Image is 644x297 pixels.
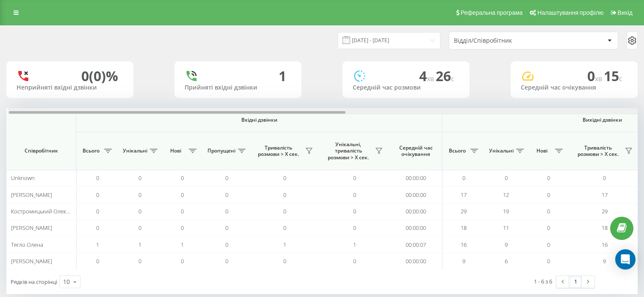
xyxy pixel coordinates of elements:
span: Унікальні [123,147,147,154]
span: 0 [283,191,286,199]
div: 0 (0)% [81,68,118,84]
td: 00:00:00 [390,220,442,236]
span: [PERSON_NAME] [11,224,52,232]
span: Вихід [618,9,633,16]
span: 9 [603,257,606,265]
span: 0 [138,207,141,215]
span: 0 [547,191,550,199]
span: [PERSON_NAME] [11,191,52,199]
span: 0 [225,191,228,199]
span: 11 [503,224,509,232]
div: Неприйняті вхідні дзвінки [17,84,123,91]
span: 15 [604,67,622,85]
span: 12 [503,191,509,199]
span: Реферальна програма [461,9,523,16]
span: 17 [461,191,467,199]
td: 00:00:00 [390,170,442,186]
span: 0 [181,257,184,265]
span: Тягло Олена [11,241,43,248]
span: 17 [602,191,608,199]
div: Open Intercom Messenger [615,249,636,270]
span: Унікальні [489,147,514,154]
span: 0 [505,174,508,182]
span: 0 [547,241,550,248]
span: Пропущені [207,147,235,154]
span: 0 [353,174,356,182]
span: 29 [461,207,467,215]
span: 9 [462,257,465,265]
span: хв [595,74,604,83]
span: 1 [181,241,184,248]
span: 0 [225,224,228,232]
span: 0 [138,257,141,265]
span: 0 [603,174,606,182]
span: Нові [531,147,553,154]
span: Нові [165,147,186,154]
span: 4 [419,67,436,85]
span: 1 [283,241,286,248]
span: c [451,74,454,83]
span: 6 [505,257,508,265]
div: 1 - 6 з 6 [534,277,552,286]
span: 0 [353,257,356,265]
span: 19 [503,207,509,215]
div: Середній час очікування [521,84,627,91]
span: Тривалість розмови > Х сек. [574,144,622,158]
span: Тривалість розмови > Х сек. [254,144,303,158]
span: 0 [547,257,550,265]
span: 0 [225,207,228,215]
span: 16 [461,241,467,248]
span: Всього [447,147,468,154]
span: 0 [138,191,141,199]
span: 0 [96,191,99,199]
span: 0 [283,224,286,232]
span: 0 [547,174,550,182]
div: 10 [63,278,70,286]
span: 0 [283,174,286,182]
td: 00:00:07 [390,236,442,253]
span: Співробітник [14,147,69,154]
span: 0 [547,224,550,232]
span: Всього [80,147,102,154]
span: 29 [602,207,608,215]
span: 0 [96,207,99,215]
span: Рядків на сторінці [11,278,57,286]
span: 0 [353,191,356,199]
span: 0 [225,257,228,265]
span: хв [427,74,436,83]
span: 0 [96,174,99,182]
span: 0 [138,224,141,232]
span: [PERSON_NAME] [11,257,52,265]
span: 0 [353,224,356,232]
span: 0 [547,207,550,215]
span: c [619,74,622,83]
span: 18 [461,224,467,232]
span: 0 [96,257,99,265]
span: 0 [283,207,286,215]
td: 00:00:00 [390,186,442,203]
span: Унікальні, тривалість розмови > Х сек. [324,141,373,161]
span: Середній час очікування [396,144,436,158]
span: 0 [587,67,604,85]
span: Вхідні дзвінки [98,117,420,123]
span: 0 [96,224,99,232]
div: Середній час розмови [353,84,459,91]
span: 0 [225,174,228,182]
span: 0 [181,207,184,215]
span: 0 [283,257,286,265]
td: 00:00:00 [390,253,442,270]
span: 1 [353,241,356,248]
span: 0 [138,174,141,182]
span: 0 [462,174,465,182]
td: 00:00:00 [390,203,442,220]
div: Відділ/Співробітник [454,37,555,44]
span: 18 [602,224,608,232]
span: 0 [353,207,356,215]
span: 1 [138,241,141,248]
div: Прийняті вхідні дзвінки [185,84,291,91]
span: 0 [181,174,184,182]
span: Unknown [11,174,35,182]
span: 0 [225,241,228,248]
div: 1 [279,68,286,84]
span: 9 [505,241,508,248]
